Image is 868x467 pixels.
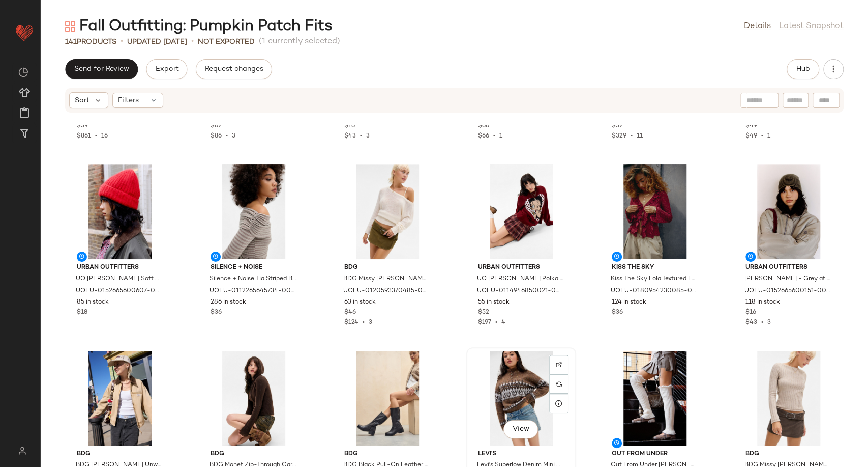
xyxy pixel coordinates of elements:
span: $49 [745,122,757,131]
span: $36 [211,308,222,317]
span: $66 [478,133,489,140]
span: $16 [745,308,756,317]
span: UO [PERSON_NAME] Polka Dot Heart Jumper - Red [PERSON_NAME] M at Urban Outfitters [477,274,563,284]
span: Out From Under [612,450,698,459]
span: BDG [77,450,163,459]
img: svg%3e [556,362,562,368]
span: [PERSON_NAME] - Grey at Urban Outfitters [744,274,831,284]
span: $43 [344,133,356,140]
img: 0120593370485_020_a2 [737,351,840,446]
span: 141 [65,38,77,46]
span: 124 in stock [612,298,646,307]
div: Products [65,37,116,47]
span: Request changes [204,65,263,73]
span: Send for Review [74,65,129,73]
span: $86 [211,133,222,140]
span: Sort [75,95,89,106]
span: $43 [745,319,757,326]
img: 0112265645734_029_a2 [202,164,305,259]
span: • [91,133,101,140]
img: 0152665600151_004_m [737,164,840,259]
span: UOEU-0114946850021-000-262 [477,287,563,296]
span: $46 [344,308,356,317]
span: View [512,425,529,433]
button: Request changes [196,59,272,79]
span: • [121,36,123,48]
img: 0180405450404_092_a2 [470,351,573,446]
span: $62 [211,122,222,131]
span: $32 [612,122,623,131]
img: svg%3e [556,381,562,387]
span: 4 [501,319,505,326]
span: Urban Outfitters [478,263,564,272]
img: heart_red.DM2ytmEG.svg [14,22,35,43]
span: $66 [478,122,489,131]
span: 3 [767,319,771,326]
img: 0114946850021_262_a3 [470,164,573,259]
span: $18 [77,308,87,317]
span: Urban Outfitters [745,263,832,272]
span: 55 in stock [478,298,510,307]
img: 0143665600073_011_m [604,351,706,446]
span: 118 in stock [745,298,780,307]
span: $49 [745,133,757,140]
span: 3 [366,133,370,140]
span: $861 [77,133,91,140]
span: Urban Outfitters [77,263,163,272]
span: UOEU-0152665600151-000-004 [744,287,831,296]
img: 0152665600607_060_m [69,164,171,259]
span: • [222,133,232,140]
button: Export [146,59,187,79]
span: • [757,133,767,140]
span: Silence + Noise Tia Striped Bardot Top - Brown XL at Urban Outfitters [209,274,296,284]
span: $329 [612,133,626,140]
button: Hub [787,59,819,79]
p: Not Exported [198,37,255,47]
span: $124 [344,319,358,326]
span: (1 currently selected) [259,36,340,48]
span: • [191,36,194,48]
span: $36 [612,308,623,317]
img: 0120593370485_036_a2 [336,164,439,259]
span: $197 [478,319,491,326]
span: BDG [745,450,832,459]
span: UOEU-0180954230085-000-060 [611,287,697,296]
span: Export [155,65,178,73]
span: 63 in stock [344,298,376,307]
span: 16 [101,133,108,140]
img: 0180954230085_060_a2 [604,164,706,259]
button: Send for Review [65,59,138,79]
p: updated [DATE] [127,37,187,47]
span: 85 in stock [77,298,109,307]
span: Silence + Noise [211,263,297,272]
span: UOEU-0152665600607-000-060 [76,287,162,296]
span: 1 [767,133,770,140]
span: • [757,319,767,326]
img: 0114345144837_021_a2 [202,351,305,446]
span: 286 in stock [211,298,246,307]
span: • [489,133,499,140]
span: UOEU-0120593370485-000-036 [343,287,430,296]
span: UO [PERSON_NAME] Soft Knit Beanie - Red at Urban Outfitters [76,274,162,284]
span: $39 [77,122,88,131]
span: • [356,133,366,140]
span: • [626,133,637,140]
span: • [491,319,501,326]
img: 0115593370264_024_b [69,351,171,446]
span: Hub [796,65,810,73]
span: Filters [118,95,139,106]
span: 3 [369,319,372,326]
div: Fall Outfitting: Pumpkin Patch Fits [65,16,333,37]
img: svg%3e [18,67,28,77]
span: 3 [232,133,235,140]
span: BDG [211,450,297,459]
a: Details [744,20,771,33]
img: svg%3e [12,447,32,455]
span: BDG [344,450,431,459]
span: Levi's [478,450,564,459]
span: BDG Missy [PERSON_NAME] Skort - Khaki L at Urban Outfitters [343,274,430,284]
img: svg%3e [65,21,75,32]
span: 1 [499,133,502,140]
span: Kiss The Sky Lola Textured Long Sleeve Top - Red S at Urban Outfitters [611,274,697,284]
span: BDG [344,263,431,272]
